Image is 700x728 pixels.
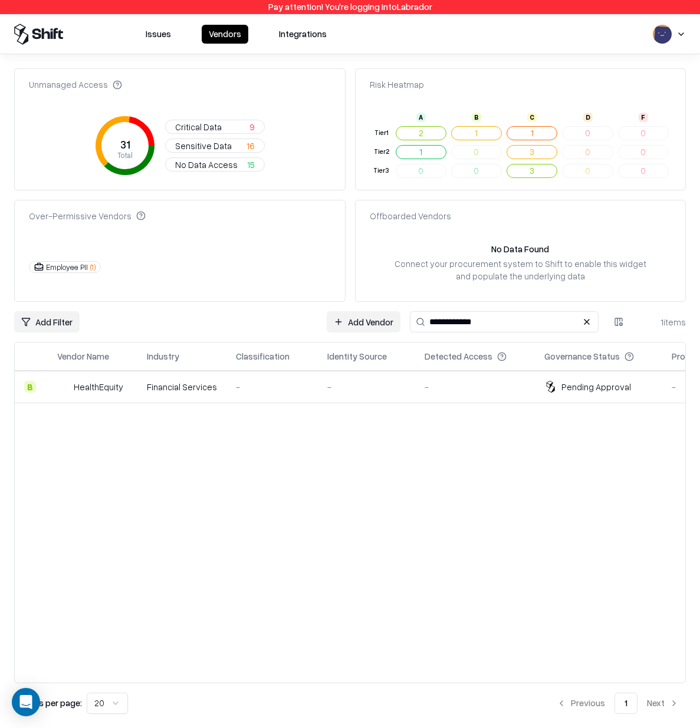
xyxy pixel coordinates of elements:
button: Issues [139,25,178,44]
span: 9 [249,121,255,133]
button: 1 [614,693,637,714]
img: HealthEquity [57,381,69,393]
div: Classification [236,350,290,363]
nav: pagination [550,693,686,714]
button: 3 [507,164,557,178]
div: F [639,113,648,122]
div: C [527,113,537,122]
div: Pending Approval [561,381,631,393]
span: Sensitive Data [175,140,232,152]
button: 1 [396,145,446,159]
button: 1 [451,126,502,140]
div: Risk Heatmap [370,78,424,91]
div: D [583,113,593,122]
div: - [236,381,308,393]
button: Employee PII(1) [29,261,101,273]
button: No Data Access15 [165,157,265,172]
div: Over-Permissive Vendors [29,210,146,222]
div: - [425,381,525,393]
div: 1 items [639,316,686,328]
div: Tier 1 [372,128,391,138]
button: Integrations [272,25,334,44]
span: No Data Access [175,159,238,171]
div: - [327,381,406,393]
div: Tier 3 [372,166,391,176]
button: Add Filter [14,311,80,332]
div: Unmanaged Access [29,78,122,91]
div: Connect your procurement system to Shift to enable this widget and populate the underlying data [393,258,648,282]
div: B [472,113,481,122]
button: 3 [507,145,557,159]
div: Open Intercom Messenger [12,688,40,716]
button: Critical Data9 [165,120,265,134]
button: 1 [507,126,557,140]
span: 16 [247,140,255,152]
div: Governance Status [544,350,620,363]
span: Critical Data [175,121,222,133]
a: Add Vendor [327,311,400,332]
div: Financial Services [147,381,217,393]
span: ( 1 ) [90,262,96,272]
div: A [416,113,426,122]
div: Offboarded Vendors [370,210,451,222]
span: 15 [247,159,255,171]
button: Sensitive Data16 [165,139,265,153]
div: Industry [147,350,179,363]
div: Vendor Name [57,350,109,363]
div: HealthEquity [74,381,123,393]
div: B [24,381,36,393]
p: Results per page: [14,697,82,709]
div: Tier 2 [372,147,391,157]
tspan: 31 [120,138,130,151]
div: Identity Source [327,350,387,363]
button: Vendors [202,25,248,44]
div: Detected Access [425,350,492,363]
button: 2 [396,126,446,140]
tspan: Total [117,151,133,160]
div: No Data Found [491,243,549,255]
